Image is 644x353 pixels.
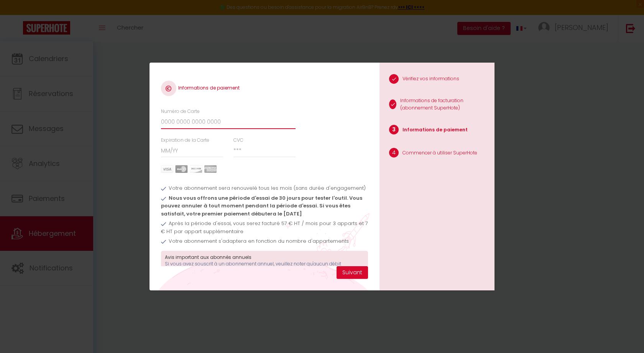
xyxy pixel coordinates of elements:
[379,121,495,140] li: Informations de paiement
[379,144,495,163] li: Commencer à utiliser SuperHote
[169,237,349,245] span: Votre abonnement s'adaptera en fonction du nombre d'appartements
[161,115,296,129] input: 0000 0000 0000 0000
[165,255,364,260] h3: Avis important aux abonnés annuels
[233,137,243,144] label: CVC
[379,70,495,89] li: Vérifiez vos informations
[389,125,399,134] span: 3
[161,220,368,235] span: Après la période d'essai, vous serez facturé 57 € HT / mois pour 3 apparts et 7 € HT par appart s...
[161,194,362,217] span: Nous vous offrons une période d'essai de 30 jours pour tester l'outil. Vous pouvez annuler à tout...
[161,165,217,173] img: carts.png
[165,260,364,297] p: Si vous avez souscrit à un abonnement annuel, veuillez noter qu'aucun débit supplémentaire ne ser...
[379,93,495,118] li: Informations de facturation (abonnement SuperHote)
[161,137,209,144] label: Expiration de la Carte
[337,266,368,279] button: Suivant
[161,144,223,157] input: MM/YY
[161,108,200,115] label: Numéro de Carte
[389,148,399,157] span: 4
[161,81,368,96] h4: Informations de paiement
[169,184,366,192] span: Votre abonnement sera renouvelé tous les mois (sans durée d'engagement)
